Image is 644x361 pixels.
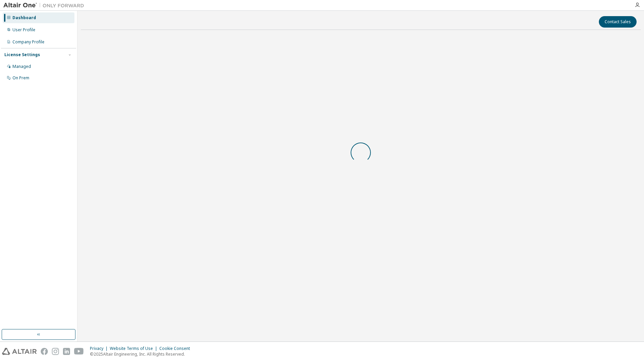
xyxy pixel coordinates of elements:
img: instagram.svg [52,348,59,355]
div: Company Profile [12,39,44,45]
div: License Settings [4,52,40,57]
img: youtube.svg [74,348,84,355]
div: User Profile [12,27,35,33]
div: Website Terms of Use [110,346,159,351]
img: facebook.svg [41,348,48,355]
img: linkedin.svg [63,348,70,355]
div: On Prem [12,75,29,81]
img: Altair One [3,2,88,9]
div: Dashboard [12,15,36,21]
button: Contact Sales [599,16,637,28]
img: altair_logo.svg [2,348,37,355]
p: © 2025 Altair Engineering, Inc. All Rights Reserved. [90,351,194,357]
div: Managed [12,64,31,69]
div: Privacy [90,346,110,351]
div: Cookie Consent [159,346,194,351]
